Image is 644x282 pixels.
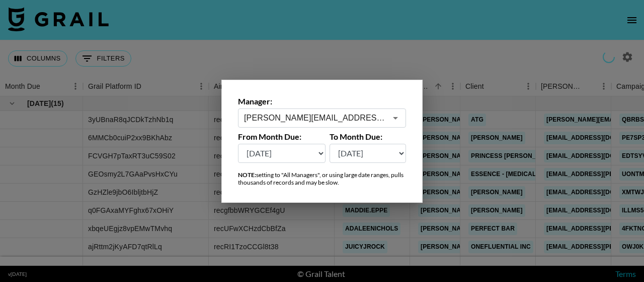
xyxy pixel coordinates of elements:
strong: NOTE: [238,171,256,179]
label: Manager: [238,96,406,106]
label: To Month Due: [330,132,407,142]
div: setting to "All Managers", or using large date ranges, pulls thousands of records and may be slow. [238,171,406,186]
button: Open [388,111,403,125]
label: From Month Due: [238,132,326,142]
